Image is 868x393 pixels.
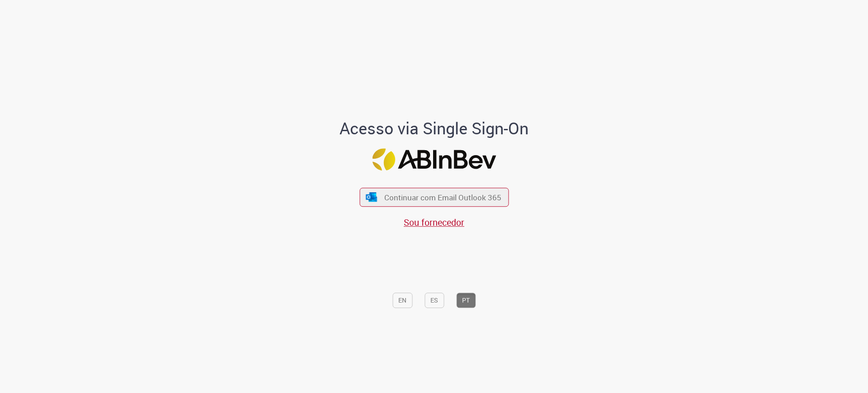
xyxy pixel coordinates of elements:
img: ícone Azure/Microsoft 360 [365,192,378,202]
span: Continuar com Email Outlook 365 [384,192,501,203]
button: PT [456,293,476,308]
a: Sou fornecedor [404,216,464,228]
h1: Acesso via Single Sign-On [309,120,560,138]
img: Logo ABInBev [372,148,496,170]
button: ícone Azure/Microsoft 360 Continuar com Email Outlook 365 [359,188,509,207]
button: ES [425,293,444,308]
button: EN [392,293,412,308]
